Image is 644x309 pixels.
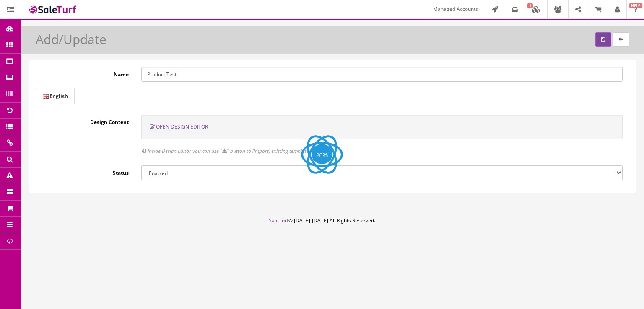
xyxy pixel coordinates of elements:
[36,32,106,46] h1: Add/Update
[28,4,78,15] img: SaleTurf
[629,3,642,8] span: HELP
[595,32,611,47] button: Save
[36,67,135,78] label: Name
[150,123,208,130] a: Open Design Editor
[43,94,49,99] img: English
[269,217,288,224] a: SaleTurf
[613,32,629,47] a: Cancel
[141,147,623,155] div: Inside Design Editor you can use " " button to (import) existing templates.
[36,115,135,126] label: Design Content
[36,165,135,177] label: Status
[527,3,533,8] span: 1
[141,67,623,82] input: Name
[156,123,208,130] span: Open Design Editor
[36,88,75,104] a: English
